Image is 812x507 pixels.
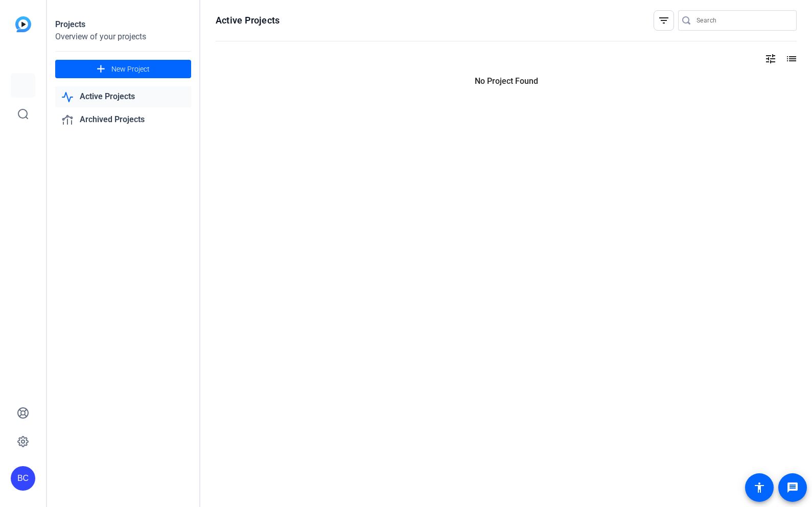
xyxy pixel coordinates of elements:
[786,481,799,494] mat-icon: message
[216,14,280,27] h1: Active Projects
[11,466,35,491] div: BC
[55,109,191,130] a: Archived Projects
[697,14,788,27] input: Search
[55,18,191,31] div: Projects
[764,53,777,65] mat-icon: tune
[753,481,765,494] mat-icon: accessibility
[784,53,797,65] mat-icon: list
[111,64,150,75] span: New Project
[216,75,797,87] p: No Project Found
[15,16,31,32] img: blue-gradient.svg
[658,14,670,27] mat-icon: filter_list
[55,60,191,78] button: New Project
[55,86,191,107] a: Active Projects
[55,31,191,43] div: Overview of your projects
[95,63,107,76] mat-icon: add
